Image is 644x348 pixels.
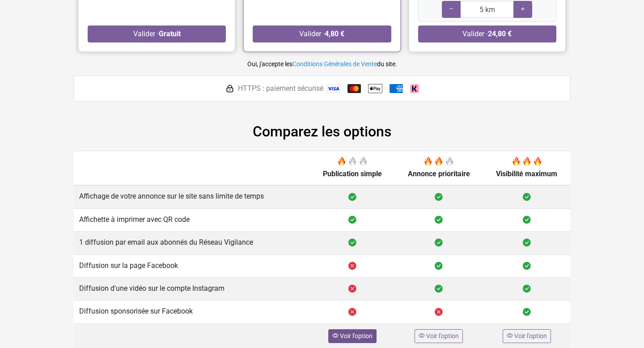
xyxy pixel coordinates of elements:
[225,84,234,93] img: HTTPS : paiement sécurisé
[74,232,310,255] td: 1 diffusion par email aux abonnés du Réseau Vigilance
[327,84,340,93] img: Visa
[323,170,382,178] span: Publication simple
[159,30,181,38] strong: Gratuit
[74,277,310,300] td: Diffusion d'une vidéo sur le compte Instagram
[408,170,470,178] span: Annonce prioritaire
[418,25,556,42] button: Valider ·24,80 €
[74,185,310,208] td: Affichage de votre annonce sur le site sans limite de temps
[74,123,570,140] h2: Comparez les options
[74,301,310,323] td: Diffusion sponsorisée sur Facebook
[88,25,226,42] button: Valider ·Gratuit
[340,332,373,340] span: Voir l'option
[368,81,382,96] img: Apple Pay
[488,30,512,38] strong: 24,80 €
[410,84,419,93] img: Klarna
[325,30,344,38] strong: 4,80 €
[292,60,377,68] a: Conditions Générales de Vente
[390,84,403,93] img: American Express
[253,25,391,42] button: Valider ·4,80 €
[247,60,397,68] small: Oui, j'accepte les du site.
[426,332,459,340] span: Voir l'option
[74,208,310,231] td: Affichette à imprimer avec QR code
[514,332,547,340] span: Voir l'option
[347,84,361,93] img: Mastercard
[74,255,310,277] td: Diffusion sur la page Facebook
[496,170,557,178] span: Visibilité maximum
[238,83,323,94] span: HTTPS : paiement sécurisé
